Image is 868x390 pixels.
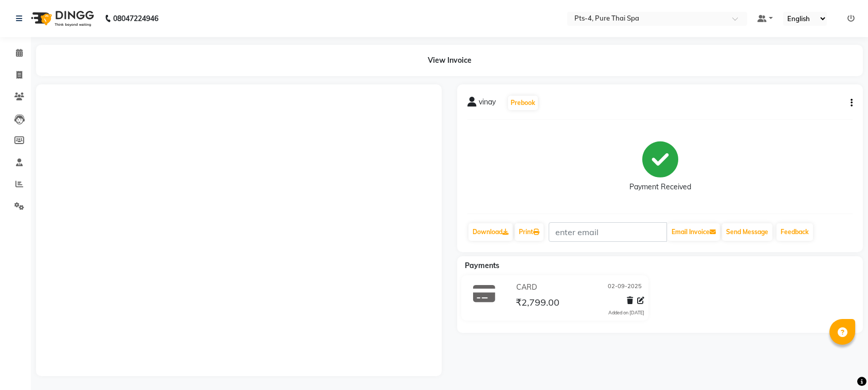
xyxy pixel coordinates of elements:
a: Download [468,223,513,241]
a: Print [515,223,544,241]
input: enter email [549,222,667,242]
span: ₹2,799.00 [516,296,559,311]
img: logo [26,4,97,33]
span: Payments [465,261,499,270]
button: Send Message [722,223,772,241]
iframe: chat widget [825,349,858,380]
span: CARD [516,282,537,293]
span: 02-09-2025 [608,282,642,293]
button: Email Invoice [667,223,720,241]
div: Added on [DATE] [608,309,644,316]
b: 08047224946 [113,4,158,33]
div: View Invoice [36,45,863,76]
button: Prebook [508,96,538,110]
div: Payment Received [629,182,691,192]
span: vinay [479,97,496,111]
a: Feedback [776,223,813,241]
